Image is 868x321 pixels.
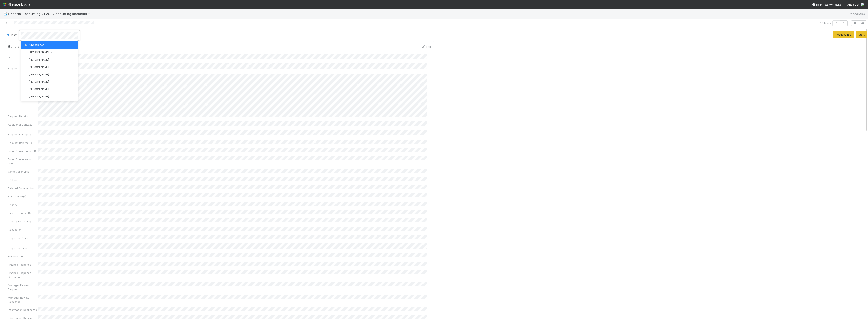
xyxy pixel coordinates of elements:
[29,65,49,69] span: [PERSON_NAME]
[29,58,49,61] span: [PERSON_NAME]
[23,87,27,91] img: avatar_12dd09bb-393f-4edb-90ff-b12147216d3f.png
[29,73,49,76] span: [PERSON_NAME]
[23,50,27,54] img: avatar_8d06466b-a936-4205-8f52-b0cc03e2a179.png
[29,95,49,98] span: [PERSON_NAME]
[23,94,27,98] img: avatar_b18de8e2-1483-4e81-aa60-0a3d21592880.png
[23,80,27,84] img: avatar_a30eae2f-1634-400a-9e21-710cfd6f71f0.png
[51,51,55,54] span: you
[23,72,27,76] img: avatar_df83acd9-d480-4d6e-a150-67f005a3ea0d.png
[23,65,27,69] img: avatar_1d14498f-6309-4f08-8780-588779e5ce37.png
[23,58,27,62] img: avatar_55a2f090-1307-4765-93b4-f04da16234ba.png
[29,87,49,91] span: [PERSON_NAME]
[23,43,44,46] span: Unassigned
[29,80,49,83] span: [PERSON_NAME]
[29,51,55,54] span: [PERSON_NAME]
